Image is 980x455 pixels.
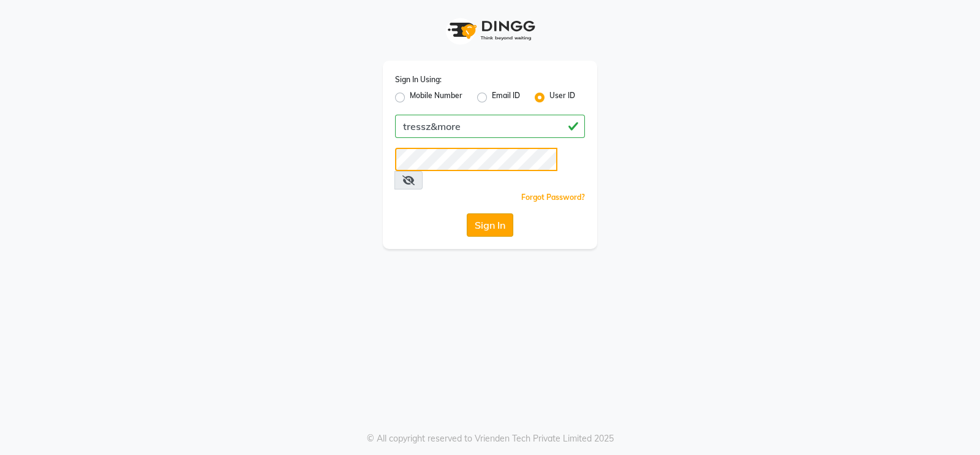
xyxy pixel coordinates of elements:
[441,12,539,48] img: logo1.svg
[395,74,442,85] label: Sign In Using:
[549,90,575,105] label: User ID
[521,193,585,202] a: Forgot Password?
[410,90,462,105] label: Mobile Number
[492,90,520,105] label: Email ID
[467,213,513,237] button: Sign In
[395,115,585,138] input: Username
[395,148,557,171] input: Username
